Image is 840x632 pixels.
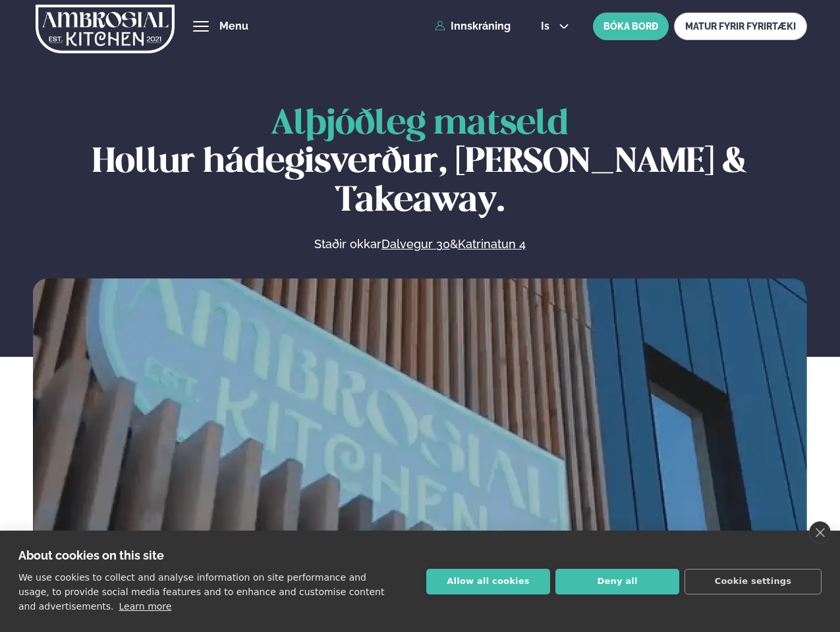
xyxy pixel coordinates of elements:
p: We use cookies to collect and analyse information on site performance and usage, to provide socia... [18,572,384,612]
button: Cookie settings [685,569,822,594]
a: Katrinatun 4 [458,236,526,252]
a: Learn more [119,601,172,612]
button: Allow all cookies [426,569,550,594]
a: close [809,521,831,544]
img: logo [36,2,175,56]
button: BÓKA BORÐ [593,13,669,40]
strong: About cookies on this site [18,548,164,562]
span: is [541,21,553,32]
button: Deny all [555,569,679,594]
span: Alþjóðleg matseld [271,108,569,141]
button: hamburger [193,18,209,34]
a: MATUR FYRIR FYRIRTÆKI [674,13,807,40]
a: Dalvegur 30 [381,236,450,252]
h1: Hollur hádegisverður, [PERSON_NAME] & Takeaway. [33,105,807,221]
a: Innskráning [435,20,511,32]
p: Staðir okkar & [171,236,669,252]
button: is [530,21,580,32]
